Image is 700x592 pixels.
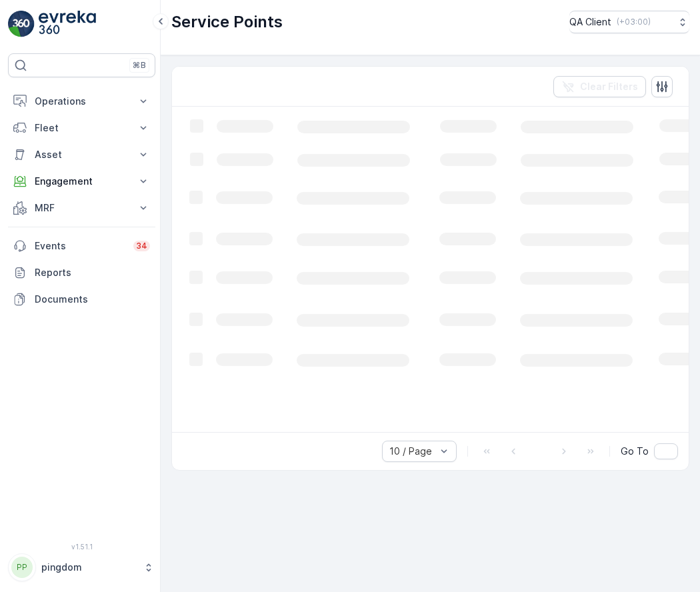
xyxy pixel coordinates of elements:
p: MRF [35,201,129,215]
a: Events34 [8,233,155,259]
p: Asset [35,148,129,161]
div: PP [11,557,33,578]
p: pingdom [41,561,137,574]
p: Operations [35,95,129,108]
p: Engagement [35,175,129,188]
p: QA Client [569,15,611,29]
button: Clear Filters [553,76,646,97]
a: Reports [8,259,155,286]
span: Go To [621,445,649,458]
button: QA Client(+03:00) [569,11,689,33]
p: Service Points [171,11,283,33]
p: Clear Filters [580,80,638,93]
p: Documents [35,293,150,306]
span: v 1.51.1 [8,543,155,551]
p: ( +03:00 ) [617,17,651,27]
button: Fleet [8,115,155,141]
button: Operations [8,88,155,115]
button: Asset [8,141,155,168]
img: logo_light-DOdMpM7g.png [39,11,96,37]
button: Engagement [8,168,155,195]
p: Events [35,239,125,253]
p: 34 [136,241,147,251]
button: MRF [8,195,155,221]
p: ⌘B [133,60,146,71]
p: Reports [35,266,150,279]
a: Documents [8,286,155,313]
button: PPpingdom [8,553,155,581]
img: logo [8,11,35,37]
p: Fleet [35,121,129,135]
